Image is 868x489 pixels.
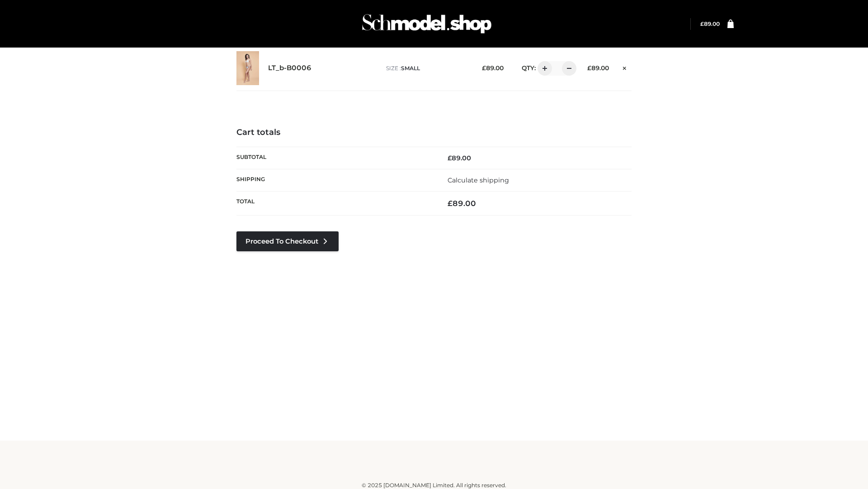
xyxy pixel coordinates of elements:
bdi: 89.00 [482,64,504,72]
span: £ [482,64,486,72]
a: LT_b-B0006 [268,64,311,72]
img: Schmodel Admin 964 [359,6,495,42]
div: QTY: [513,61,573,76]
a: Calculate shipping [448,176,509,184]
img: LT_b-B0006 - SMALL [236,51,259,85]
h4: Cart totals [236,128,632,138]
span: £ [448,199,453,208]
a: Remove this item [618,61,632,73]
span: £ [587,64,591,72]
p: size : [386,64,468,72]
bdi: 89.00 [587,64,609,72]
bdi: 89.00 [448,154,471,162]
span: SMALL [401,65,420,72]
bdi: 89.00 [448,199,476,208]
th: Subtotal [236,147,434,169]
a: Proceed to Checkout [236,231,339,251]
th: Total [236,192,434,216]
bdi: 89.00 [700,20,720,27]
th: Shipping [236,169,434,191]
span: £ [700,20,704,27]
a: £89.00 [700,20,720,27]
span: £ [448,154,452,162]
